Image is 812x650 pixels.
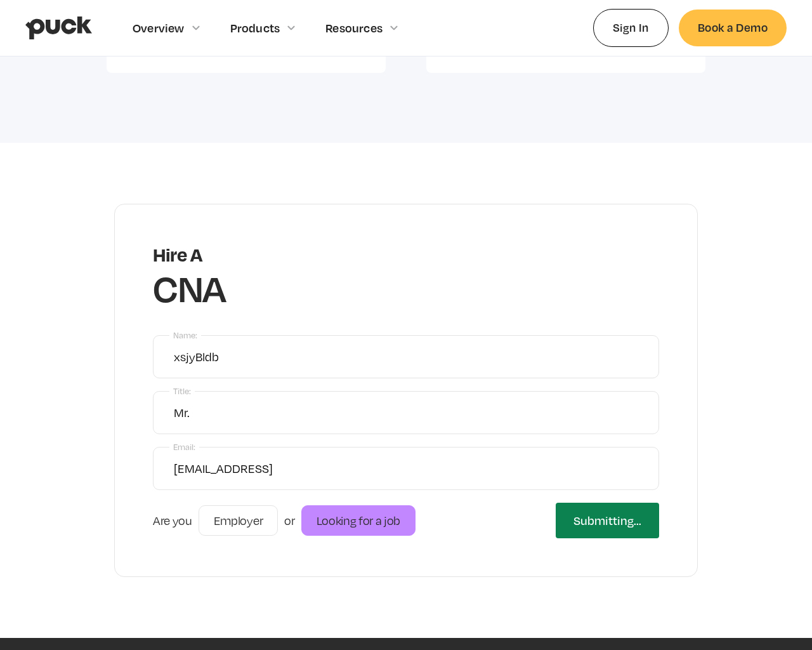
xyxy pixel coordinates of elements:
[230,21,280,35] div: Products
[284,514,294,527] div: or
[153,391,659,434] input: Title at current role
[317,514,401,527] span: Looking for a job
[593,9,669,46] a: Sign In
[153,514,192,527] div: Are you
[556,503,659,538] input: Submitting...
[214,514,263,527] span: Employer
[153,264,226,311] h2: CNA
[325,21,383,35] div: Resources
[153,335,659,538] form: Get Started
[133,21,185,35] div: Overview
[153,335,659,378] input: Your full name
[169,439,199,456] label: Email:
[153,447,659,490] input: Your work email
[169,327,201,344] label: Name:
[169,383,195,400] label: Title:
[679,10,787,46] a: Book a Demo
[153,242,226,265] div: Hire A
